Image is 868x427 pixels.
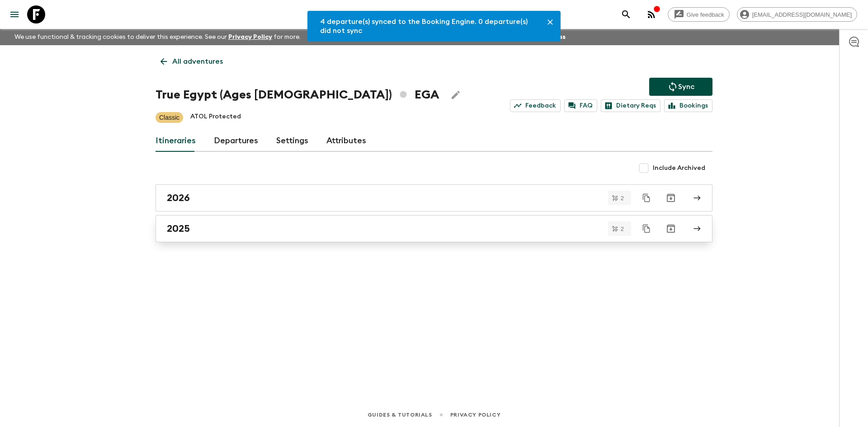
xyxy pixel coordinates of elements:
span: [EMAIL_ADDRESS][DOMAIN_NAME] [747,11,857,18]
button: Archive [662,189,680,207]
a: All adventures [156,52,228,70]
a: FAQ [564,99,597,112]
a: Departures [214,130,258,152]
h2: 2026 [167,192,190,204]
div: 4 departure(s) synced to the Booking Engine. 0 departure(s) did not sync [320,14,536,39]
button: menu [5,5,24,23]
a: Privacy Policy [228,34,272,40]
a: Attributes [326,130,366,152]
a: Settings [276,130,308,152]
a: 2025 [156,215,712,242]
h1: True Egypt (Ages [DEMOGRAPHIC_DATA]) EGA [156,86,439,104]
p: Classic [159,113,179,122]
p: We use functional & tracking cookies to deliver this experience. See our for more. [11,29,304,45]
h2: 2025 [167,223,190,235]
button: search adventures [617,5,635,23]
button: Archive [662,220,680,238]
button: Duplicate [638,190,655,206]
button: Sync adventure departures to the booking engine [649,78,712,96]
p: All adventures [172,56,223,67]
span: 2 [615,195,629,201]
button: Duplicate [638,221,655,237]
a: Guides & Tutorials [368,410,432,420]
span: Give feedback [682,11,729,18]
p: ATOL Protected [190,112,241,123]
span: Include Archived [653,164,705,173]
a: 2026 [156,184,712,211]
button: Close [543,15,557,29]
div: [EMAIL_ADDRESS][DOMAIN_NAME] [737,7,857,22]
a: Give feedback [668,7,730,22]
a: Itineraries [156,130,196,152]
a: Feedback [510,99,561,112]
a: Dietary Reqs [601,99,660,112]
a: Privacy Policy [450,410,500,420]
a: Bookings [664,99,712,112]
button: Edit Adventure Title [447,86,465,104]
span: 2 [615,226,629,232]
p: Sync [678,81,694,92]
